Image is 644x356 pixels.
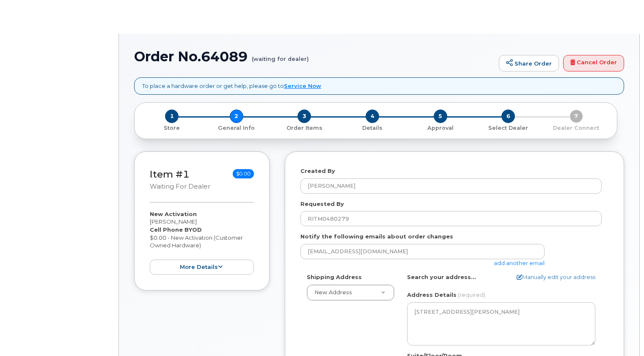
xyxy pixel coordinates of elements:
[297,110,311,123] span: 3
[366,110,379,123] span: 4
[300,244,545,259] input: Example: john@appleseed.com
[342,124,403,132] p: Details
[407,273,476,281] label: Search your address...
[134,49,495,64] h1: Order No.64089
[339,123,407,132] a: 4 Details
[141,123,203,132] a: 1 Store
[478,124,539,132] p: Select Dealer
[300,233,453,241] label: Notify the following emails about order changes
[150,226,202,233] strong: Cell Phone BYOD
[150,211,197,217] strong: New Activation
[142,82,321,90] p: To place a hardware order or get help, please go to
[494,260,545,266] a: add another email
[563,55,624,72] a: Cancel Order
[233,169,254,178] span: $0.00
[270,123,339,132] a: 3 Order Items
[307,273,362,281] label: Shipping Address
[407,291,457,299] label: Address Details
[517,273,595,281] a: Manually edit your address
[406,123,474,132] a: 5 Approval
[165,110,179,123] span: 1
[307,285,394,300] a: New Address
[300,167,335,175] label: Created By
[410,124,471,132] p: Approval
[300,200,344,208] label: Requested By
[150,183,210,190] small: waiting for dealer
[407,302,595,345] textarea: [STREET_ADDRESS][PERSON_NAME]
[474,123,542,132] a: 6 Select Dealer
[434,110,447,123] span: 5
[150,210,254,275] div: [PERSON_NAME] $0.00 - New Activation (Customer Owned Hardware)
[145,124,199,132] p: Store
[284,82,321,89] a: Service Now
[150,168,190,180] a: Item #1
[458,291,485,298] span: (required)
[501,110,515,123] span: 6
[300,211,602,226] input: Example: John Smith
[252,49,309,62] small: (waiting for dealer)
[499,55,559,72] a: Share Order
[314,289,352,296] span: New Address
[150,260,254,275] button: more details
[274,124,335,132] p: Order Items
